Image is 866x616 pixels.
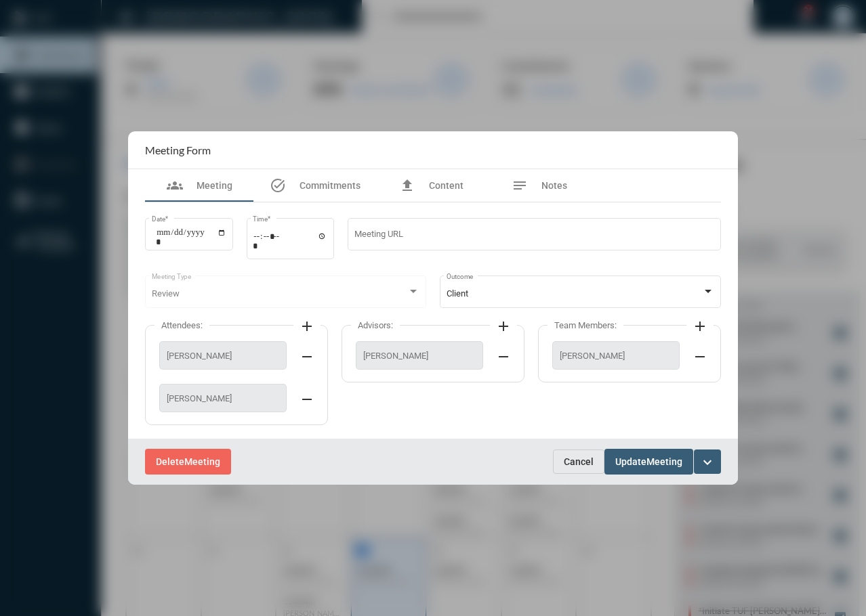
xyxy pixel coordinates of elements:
[145,144,211,156] h2: Meeting Form
[541,180,567,191] span: Notes
[692,318,708,334] mat-icon: add
[152,288,180,299] span: Review
[270,177,286,194] mat-icon: task_alt
[604,449,693,475] button: UpdateMeeting
[564,456,594,467] span: Cancel
[699,455,716,471] mat-icon: expand_more
[299,391,315,408] mat-icon: remove
[548,321,623,331] label: Team Members:
[167,177,183,194] mat-icon: groups
[299,318,315,334] mat-icon: add
[447,288,468,299] span: Client
[429,180,463,191] span: Content
[512,177,528,194] mat-icon: notes
[692,349,708,365] mat-icon: remove
[553,449,604,474] button: Cancel
[560,351,672,361] span: [PERSON_NAME]
[156,457,184,468] span: Delete
[167,393,279,403] span: [PERSON_NAME]
[615,457,646,468] span: Update
[184,457,220,468] span: Meeting
[363,351,476,361] span: [PERSON_NAME]
[299,349,315,365] mat-icon: remove
[300,180,360,191] span: Commitments
[495,349,512,365] mat-icon: remove
[646,457,682,468] span: Meeting
[167,351,279,361] span: [PERSON_NAME]
[495,318,512,334] mat-icon: add
[351,321,400,331] label: Advisors:
[399,177,415,194] mat-icon: file_upload
[197,180,232,191] span: Meeting
[154,321,209,331] label: Attendees:
[145,449,231,475] button: DeleteMeeting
